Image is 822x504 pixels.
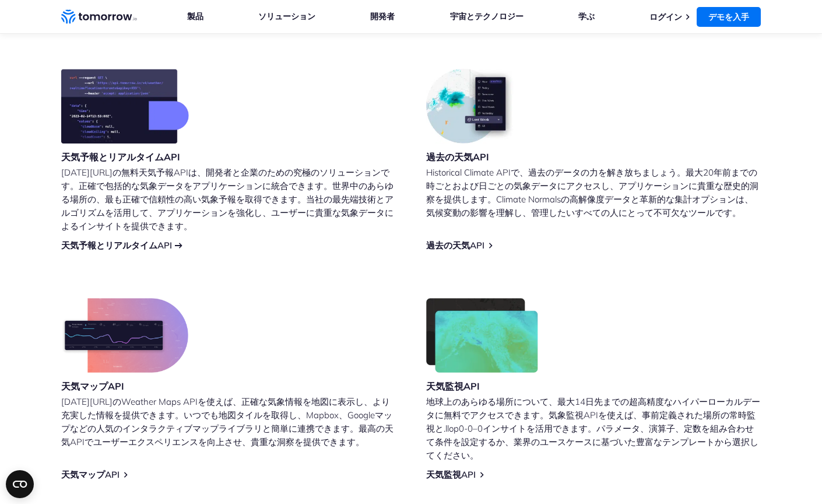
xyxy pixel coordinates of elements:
font: デモを入手 [708,12,749,22]
button: Open CMP widget [6,470,34,498]
a: 天気マップAPI [61,469,120,481]
font: 過去の天気API [426,151,489,163]
font: 過去の天気API [426,240,484,251]
font: [DATE][URL]の無料天気予報APIは、開発者と企業のための究極のソリューションです。正確で包括的な気象データをアプリケーションに統合できます。世界中のあらゆる場所の、最も正確で信頼性の高... [61,167,394,232]
font: 天気予報とリアルタイムAPI [61,151,180,163]
a: ログイン [649,12,682,22]
font: Historical Climate APIで、過去のデータの力を解き放ちましょう。最大20年前までの時ごとおよび日ごとの気象データにアクセスし、アプリケーションに貴重な歴史的洞察を提供します。... [426,167,758,218]
a: ソリューション [258,11,315,22]
font: 天気監視API [426,469,476,480]
a: デモを入手 [697,7,761,27]
a: 天気予報とリアルタイムAPI [61,240,172,251]
a: ホームリンク [61,8,137,26]
a: 開発者 [370,11,395,22]
font: 天気監視API [426,380,480,392]
a: 製品 [187,11,203,22]
a: 過去の天気API [426,240,484,251]
font: 天気マップAPI [61,380,124,392]
font: 天気予報とリアルタイムAPI [61,240,172,251]
a: 天気監視API [426,469,476,481]
font: 地球上のあらゆる場所について、最大14日先までの超高精度なハイパーローカルデータに無料でアクセスできます。気象監視APIを使えば、事前定義された場所の常時監視と.llop0-0–0インサイトを活... [426,396,760,461]
font: [DATE][URL]のWeather Maps APIを使えば、正確な気象情報を地図に表示し、より充実した情報を提供できます。いつでも地図タイルを取得し、Mapbox、Googleマップなどの... [61,396,394,447]
a: 学ぶ [578,11,595,22]
font: 天気マップAPI [61,469,120,480]
a: 宇宙とテクノロジー [450,11,524,22]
